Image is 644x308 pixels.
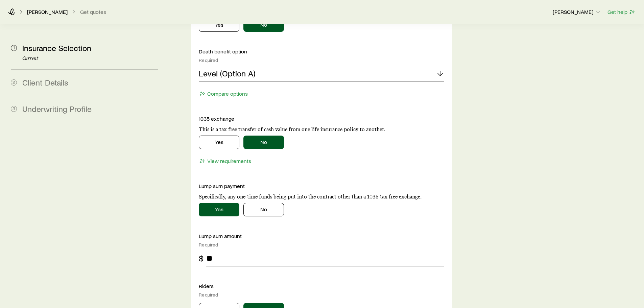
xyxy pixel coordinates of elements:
p: 1035 exchange [199,115,444,122]
button: Get help [607,8,636,16]
p: Level (Option A) [199,69,255,78]
button: No [243,136,284,149]
button: [PERSON_NAME] [552,8,602,16]
p: Death benefit option [199,48,444,55]
p: [PERSON_NAME] [553,8,601,15]
span: 1 [11,45,17,51]
p: Specifically, any one-time funds being put into the contract other than a 1035 tax-free exchange. [199,193,444,200]
div: $ [199,254,204,263]
div: Required [199,292,444,298]
p: [PERSON_NAME] [27,8,68,15]
div: Required [199,242,444,247]
span: 3 [11,106,17,112]
p: Riders [199,283,444,289]
p: Lump sum amount [199,233,444,239]
button: Get quotes [80,9,106,15]
span: Insurance Selection [22,43,91,53]
button: Compare options [199,90,248,98]
span: Underwriting Profile [22,104,92,114]
span: Client Details [22,77,68,87]
p: Current [22,56,158,61]
button: No [243,203,284,216]
span: 2 [11,79,17,86]
p: Lump sum payment [199,183,444,189]
p: This is a tax free transfer of cash value from one life insurance policy to another. [199,126,444,133]
button: Yes [199,18,239,32]
div: Required [199,57,444,63]
button: View requirements [199,157,252,165]
button: Yes [199,203,239,216]
button: No [243,18,284,32]
button: Yes [199,136,239,149]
